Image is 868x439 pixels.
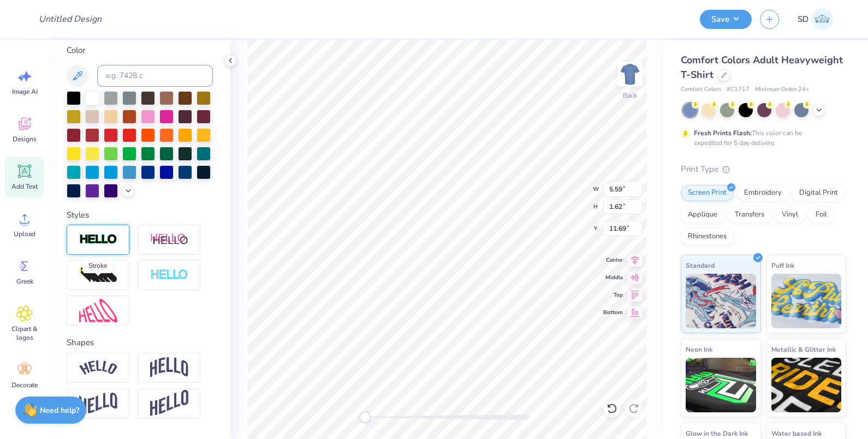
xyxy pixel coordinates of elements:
[623,91,637,100] div: Back
[681,228,734,245] div: Rhinestones
[11,182,38,191] span: Add Text
[792,185,845,201] div: Digital Print
[603,291,623,299] span: Top
[686,344,712,355] span: Neon Ink
[150,269,188,281] img: Negative Space
[771,260,794,271] span: Puff Ink
[728,207,771,223] div: Transfers
[67,336,94,349] label: Shapes
[798,13,808,26] span: SD
[700,10,752,29] button: Save
[686,428,748,439] span: Glow in the Dark Ink
[150,357,188,378] img: Arch
[771,428,822,439] span: Water based Ink
[11,381,38,389] span: Decorate
[82,258,113,273] div: Stroke
[793,8,838,30] a: SD
[811,8,833,30] img: Sarah De Guzman
[694,129,752,137] strong: Fresh Prints Flash:
[79,233,117,246] img: Stroke
[681,185,734,201] div: Screen Print
[13,135,37,143] span: Designs
[775,207,805,223] div: Vinyl
[603,308,623,317] span: Bottom
[686,358,756,412] img: Neon Ink
[16,277,33,286] span: Greek
[79,299,117,322] img: Free Distort
[97,65,213,87] input: e.g. 7428 c
[14,230,35,238] span: Upload
[360,412,371,423] div: Accessibility label
[808,207,834,223] div: Foil
[30,8,110,30] input: Untitled Design
[771,358,842,412] img: Metallic & Glitter Ink
[40,405,79,416] strong: Need help?
[681,53,843,81] span: Comfort Colors Adult Heavyweight T-Shirt
[67,209,89,221] label: Styles
[681,85,721,94] span: Comfort Colors
[7,324,43,342] span: Clipart & logos
[603,273,623,282] span: Middle
[771,344,836,355] span: Metallic & Glitter Ink
[771,274,842,328] img: Puff Ink
[694,128,828,148] div: This color can be expedited for 5 day delivery.
[12,87,38,96] span: Image AI
[737,185,789,201] div: Embroidery
[150,233,188,246] img: Shadow
[686,274,756,328] img: Standard
[150,390,188,417] img: Rise
[727,85,750,94] span: # C1717
[79,393,117,414] img: Flag
[755,85,810,94] span: Minimum Order: 24 +
[603,256,623,264] span: Center
[681,207,724,223] div: Applique
[619,63,641,85] img: Back
[79,360,117,375] img: Arc
[67,44,213,57] label: Color
[681,163,846,176] div: Print Type
[686,260,715,271] span: Standard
